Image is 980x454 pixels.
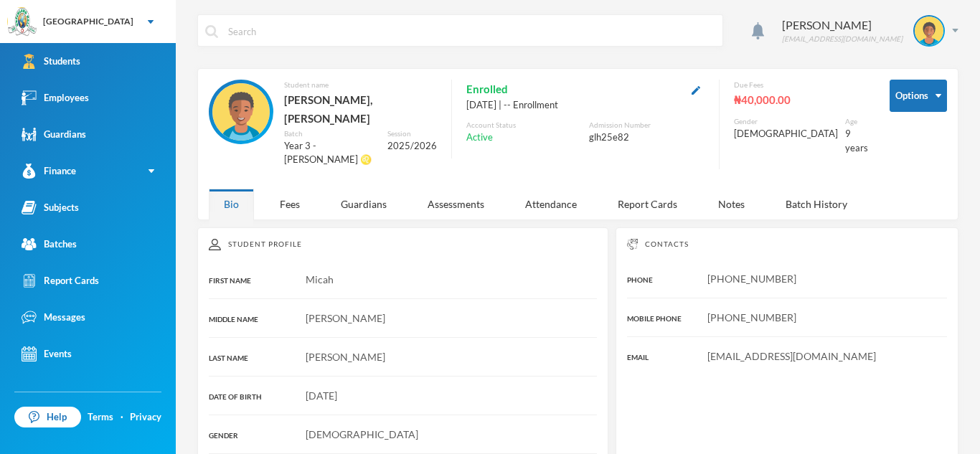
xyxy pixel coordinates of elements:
div: Finance [22,164,76,179]
span: [EMAIL_ADDRESS][DOMAIN_NAME] [707,350,876,362]
div: [DEMOGRAPHIC_DATA] [734,127,838,141]
div: Guardians [22,127,86,142]
img: STUDENT [915,16,943,45]
div: Age [845,116,868,127]
a: Help [14,407,81,428]
div: Employees [22,90,89,105]
div: glh25e82 [589,131,705,145]
div: Assessments [413,189,499,219]
div: Batch History [771,189,862,219]
a: Privacy [130,410,161,425]
div: Year 3 - [PERSON_NAME] ♌️ [284,139,377,167]
input: Search [227,15,715,47]
div: Students [22,54,80,69]
div: Bio [209,189,254,219]
div: Report Cards [603,189,692,219]
div: [EMAIL_ADDRESS][DOMAIN_NAME] [782,34,903,44]
div: 2025/2026 [387,139,437,153]
div: 9 years [845,127,868,155]
div: Guardians [326,189,402,219]
div: [PERSON_NAME] [782,16,903,34]
div: [DATE] | -- Enrollment [466,98,705,113]
div: Admission Number [589,120,705,131]
span: Enrolled [466,80,508,98]
div: Gender [734,116,838,127]
div: Report Cards [22,273,99,288]
button: Edit [687,81,705,98]
div: Subjects [22,200,79,215]
img: logo [8,8,37,37]
div: Events [22,346,72,361]
img: search [205,25,218,38]
div: [PERSON_NAME], [PERSON_NAME] [284,90,437,128]
div: Messages [22,310,85,325]
div: Contacts [627,239,947,250]
div: Session [387,128,437,139]
div: Student Profile [209,239,597,250]
div: Student name [284,80,437,90]
span: [PERSON_NAME] [306,312,385,324]
span: [DATE] [306,389,337,402]
button: Options [890,80,947,112]
div: ₦40,000.00 [734,90,868,109]
span: [PHONE_NUMBER] [707,311,796,323]
div: [GEOGRAPHIC_DATA] [43,15,133,28]
span: Micah [306,273,334,285]
span: [DEMOGRAPHIC_DATA] [306,428,418,440]
div: Batches [22,237,77,252]
span: [PHONE_NUMBER] [707,273,796,285]
div: Notes [703,189,760,219]
a: Terms [88,410,113,425]
div: Account Status [466,120,582,131]
span: Active [466,131,493,145]
div: Batch [284,128,377,139]
img: STUDENT [212,83,270,141]
div: · [121,410,123,425]
div: Fees [265,189,315,219]
div: Attendance [510,189,592,219]
span: [PERSON_NAME] [306,351,385,363]
div: Due Fees [734,80,868,90]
